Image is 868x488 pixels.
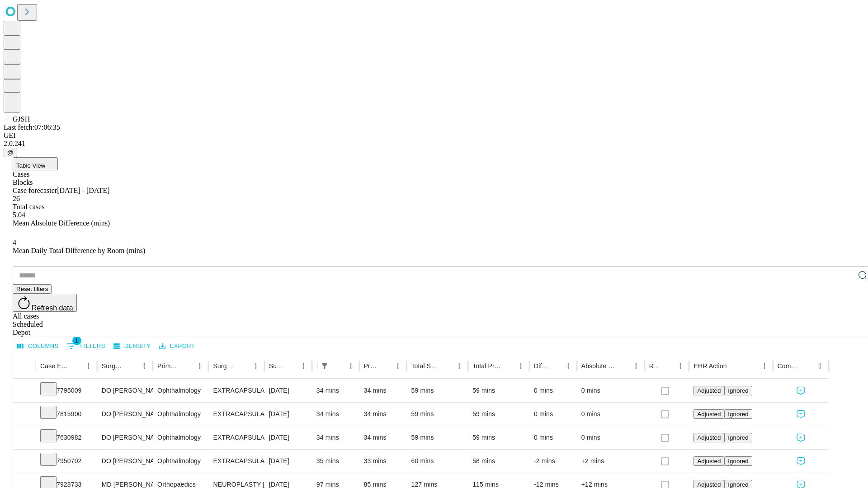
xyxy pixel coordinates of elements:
div: Ophthalmology [157,379,204,402]
span: 26 [13,195,20,202]
div: Surgery Name [213,362,236,370]
div: Ophthalmology [157,426,204,449]
div: Surgery Date [269,362,283,370]
button: Adjusted [693,433,724,442]
div: 0 mins [581,379,640,402]
span: Mean Absolute Difference (mins) [13,219,110,227]
div: Case Epic Id [40,362,69,370]
div: 34 mins [316,426,355,449]
button: Menu [193,360,206,372]
button: Sort [284,360,297,372]
button: Sort [70,360,82,372]
div: 7950702 [40,450,93,473]
div: Total Predicted Duration [472,362,501,370]
span: Last fetch: 07:06:35 [4,123,60,131]
button: Sort [379,360,392,372]
div: EXTRACAPSULAR CATARACT REMOVAL WITH [MEDICAL_DATA] [213,403,259,426]
div: Predicted In Room Duration [364,362,378,370]
div: 2.0.241 [4,140,864,148]
div: Scheduled In Room Duration [316,362,317,370]
span: Adjusted [697,387,721,394]
div: 1 active filter [318,360,331,372]
span: Ignored [728,458,748,465]
span: Reset filters [16,286,48,292]
button: Refresh data [13,294,77,312]
div: EHR Action [693,362,726,370]
div: 60 mins [411,450,463,473]
span: 4 [13,239,16,246]
button: Sort [181,360,193,372]
span: Ignored [728,387,748,394]
button: Table View [13,157,58,170]
button: Adjusted [693,386,724,395]
button: Sort [332,360,344,372]
div: Primary Service [157,362,180,370]
div: -2 mins [534,450,572,473]
button: Show filters [65,339,108,353]
button: Density [111,339,153,353]
button: Sort [661,360,674,372]
button: Menu [453,360,466,372]
div: [DATE] [269,450,307,473]
button: Ignored [724,386,752,395]
button: Sort [617,360,630,372]
button: Sort [502,360,514,372]
div: 59 mins [472,426,525,449]
div: 0 mins [581,403,640,426]
button: Export [157,339,197,353]
span: Adjusted [697,458,721,465]
div: 59 mins [411,426,463,449]
button: Expand [18,407,31,422]
div: DO [PERSON_NAME] [102,426,148,449]
div: 59 mins [411,403,463,426]
div: 34 mins [364,379,402,402]
button: Sort [237,360,250,372]
div: 7815900 [40,403,93,426]
button: Menu [814,360,826,372]
button: @ [4,148,17,157]
span: Case forecaster [13,187,57,194]
div: [DATE] [269,403,307,426]
button: Menu [297,360,310,372]
div: 34 mins [364,426,402,449]
button: Ignored [724,433,752,442]
div: 34 mins [316,403,355,426]
button: Expand [18,383,31,399]
button: Ignored [724,409,752,419]
div: Ophthalmology [157,403,204,426]
button: Menu [82,360,95,372]
div: Absolute Difference [581,362,616,370]
div: [DATE] [269,379,307,402]
span: Refresh data [32,304,73,312]
span: Adjusted [697,411,721,418]
button: Menu [344,360,357,372]
button: Menu [514,360,527,372]
span: Adjusted [697,434,721,441]
span: Mean Daily Total Difference by Room (mins) [13,247,145,254]
div: Resolved in EHR [649,362,661,370]
div: 7630982 [40,426,93,449]
button: Menu [758,360,771,372]
button: Sort [440,360,453,372]
div: GEI [4,131,864,140]
button: Reset filters [13,284,52,294]
span: Adjusted [697,481,721,488]
span: 1 [72,336,81,345]
div: [DATE] [269,426,307,449]
button: Ignored [724,456,752,466]
span: @ [7,149,14,156]
div: Total Scheduled Duration [411,362,439,370]
div: 59 mins [411,379,463,402]
div: 59 mins [472,379,525,402]
span: [DATE] - [DATE] [57,187,109,194]
button: Select columns [15,339,61,353]
div: 34 mins [364,403,402,426]
span: Ignored [728,434,748,441]
div: Difference [534,362,548,370]
span: Total cases [13,203,44,211]
div: 0 mins [534,379,572,402]
div: EXTRACAPSULAR CATARACT REMOVAL WITH [MEDICAL_DATA] [213,426,259,449]
div: DO [PERSON_NAME] [102,450,148,473]
div: 7795009 [40,379,93,402]
button: Menu [138,360,151,372]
